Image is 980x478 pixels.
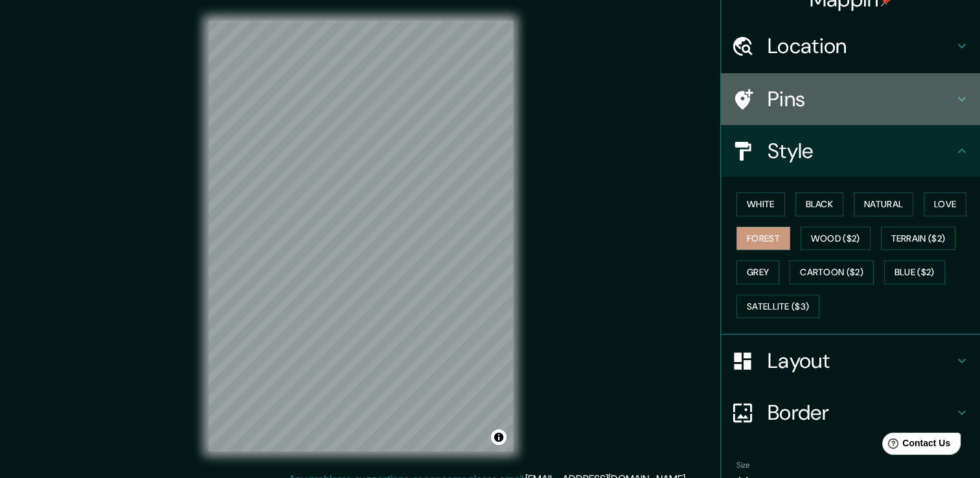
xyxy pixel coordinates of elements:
[736,227,790,251] button: Forest
[881,227,956,251] button: Terrain ($2)
[736,260,779,284] button: Grey
[865,427,966,464] iframe: Help widget launcher
[721,125,980,177] div: Style
[736,192,785,216] button: White
[768,400,954,426] h4: Border
[884,260,945,284] button: Blue ($2)
[721,73,980,125] div: Pins
[721,335,980,387] div: Layout
[736,295,819,319] button: Satellite ($3)
[768,348,954,374] h4: Layout
[801,227,871,251] button: Wood ($2)
[721,387,980,438] div: Border
[209,21,513,451] canvas: Map
[721,20,980,72] div: Location
[854,192,913,216] button: Natural
[768,138,954,164] h4: Style
[768,86,954,112] h4: Pins
[768,33,954,59] h4: Location
[924,192,966,216] button: Love
[491,429,507,445] button: Toggle attribution
[795,192,844,216] button: Black
[736,460,750,471] label: Size
[790,260,874,284] button: Cartoon ($2)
